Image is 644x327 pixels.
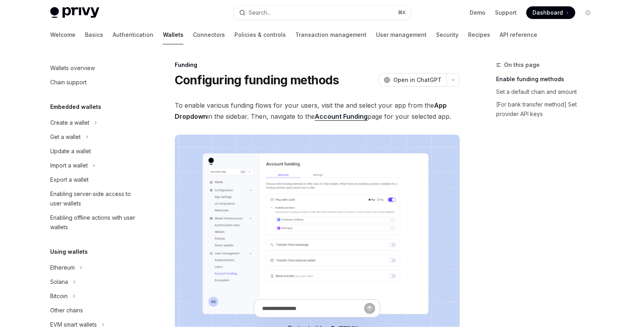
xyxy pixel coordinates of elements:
[496,86,601,98] a: Set a default chain and amount
[582,6,594,19] button: Toggle dark mode
[50,277,68,287] div: Solana
[50,146,91,156] div: Update a wallet
[44,303,145,317] a: Other chains
[50,78,87,87] div: Chain support
[44,61,145,75] a: Wallets overview
[234,25,286,44] a: Policies & controls
[50,291,68,301] div: Bitcoin
[50,118,89,127] div: Create a wallet
[50,263,75,272] div: Ethereum
[44,144,145,158] a: Update a wallet
[393,76,442,84] span: Open in ChatGPT
[175,73,339,87] h1: Configuring funding methods
[315,112,368,121] a: Account Funding
[496,98,601,120] a: [For bank transfer method] Set provider API keys
[44,75,145,89] a: Chain support
[85,25,103,44] a: Basics
[500,25,537,44] a: API reference
[44,211,145,234] a: Enabling offline actions with user wallets
[495,9,517,17] a: Support
[526,6,575,19] a: Dashboard
[436,25,459,44] a: Security
[163,25,183,44] a: Wallets
[50,175,89,184] div: Export a wallet
[50,247,88,257] h5: Using wallets
[113,25,153,44] a: Authentication
[44,173,145,187] a: Export a wallet
[50,189,140,208] div: Enabling server-side access to user wallets
[175,61,460,69] div: Funding
[50,102,101,112] h5: Embedded wallets
[193,25,225,44] a: Connectors
[44,187,145,211] a: Enabling server-side access to user wallets
[50,306,83,315] div: Other chains
[379,73,446,87] button: Open in ChatGPT
[50,7,99,18] img: light logo
[249,8,271,17] div: Search...
[533,9,563,17] span: Dashboard
[50,132,81,142] div: Get a wallet
[496,73,601,86] a: Enable funding methods
[234,6,411,20] button: Search...⌘K
[470,9,485,17] a: Demo
[504,60,540,70] span: On this page
[50,213,140,232] div: Enabling offline actions with user wallets
[50,63,95,73] div: Wallets overview
[175,100,460,122] span: To enable various funding flows for your users, visit the and select your app from the in the sid...
[376,25,427,44] a: User management
[50,25,76,44] a: Welcome
[295,25,366,44] a: Transaction management
[50,161,88,170] div: Import a wallet
[364,303,375,314] button: Send message
[468,25,490,44] a: Recipes
[398,10,406,16] span: ⌘ K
